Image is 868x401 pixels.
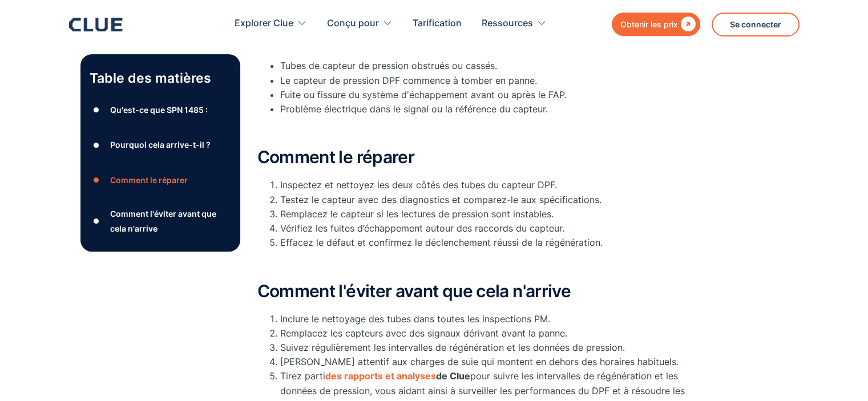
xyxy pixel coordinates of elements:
[280,237,603,248] font: Effacez le défaut et confirmez le déclenchement réussi de la régénération.
[280,179,557,191] font: Inspectez et nettoyez les deux côtés des tubes du capteur DPF.
[730,19,781,29] font: Se connecter
[90,206,231,235] a: ●Comment l'éviter avant que cela n'arrive
[257,281,571,301] font: Comment l'éviter avant que cela n'arrive
[482,17,533,29] font: Ressources
[280,370,325,382] font: Tirez parti
[280,313,550,325] font: Inclure le nettoyage des tubes dans toutes les inspections PM.
[235,6,307,42] div: Explorer Clue
[93,176,100,184] font: ●
[235,17,293,29] font: Explorer Clue
[280,60,497,71] font: Tubes de capteur de pression obstrués ou cassés.
[482,6,547,42] div: Ressources
[93,217,100,225] font: ●
[110,175,187,185] font: Comment le réparer
[110,209,216,233] font: Comment l'éviter avant que cela n'arrive
[280,222,564,234] font: Vérifiez les fuites d’échappement autour des raccords du capteur.
[110,104,207,114] font: Qu'est-ce que SPN 1485 :
[712,13,800,37] a: Se connecter
[90,171,231,188] a: ●Comment le réparer
[327,17,379,29] font: Conçu pour
[612,13,700,36] a: Obtenir les prix
[280,75,537,86] font: Le capteur de pression DPF commence à tomber en panne.
[413,17,462,29] font: Tarification
[280,327,567,339] font: Remplacez les capteurs avec des signaux dérivant avant la panne.
[280,194,601,205] font: Testez le capteur avec des diagnostics et comparez-le aux spécifications.
[436,370,470,382] font: de Clue
[620,19,678,29] font: Obtenir les prix
[280,342,625,353] font: Suivez régulièrement les intervalles de régénération et les données de pression.
[327,6,393,42] div: Conçu pour
[93,106,100,114] font: ●
[280,103,548,115] font: Problème électrique dans le signal ou la référence du capteur.
[280,89,567,100] font: Fuite ou fissure du système d'échappement avant ou après le FAP.
[110,140,210,149] font: Pourquoi cela arrive-t-il ?
[90,136,231,153] a: ●Pourquoi cela arrive-t-il ?
[413,6,462,42] a: Tarification
[90,70,211,86] font: Table des matières
[90,101,231,118] a: ●Qu'est-ce que SPN 1485 :
[280,208,554,220] font: Remplacez le capteur si les lectures de pression sont instables.
[257,147,414,167] font: Comment le réparer
[280,356,679,367] font: [PERSON_NAME] attentif aux charges de suie qui montent en dehors des horaires habituels.
[681,17,696,31] font: 
[325,370,436,382] a: des rapports et analyses
[93,140,100,149] font: ●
